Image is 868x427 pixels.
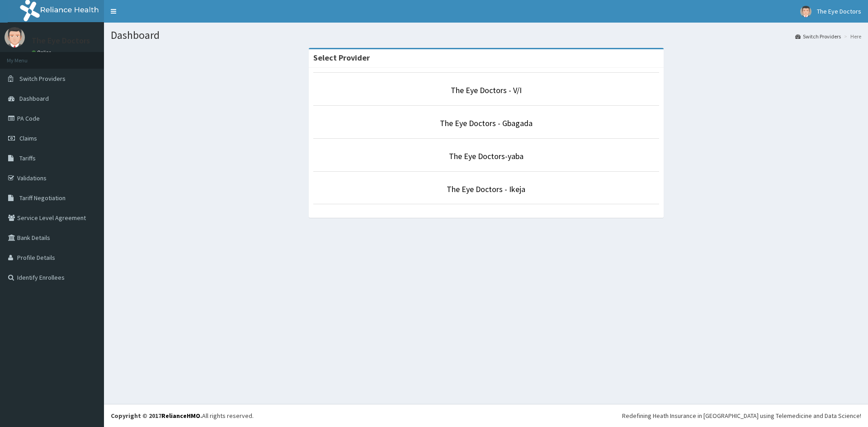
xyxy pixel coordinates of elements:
[19,94,49,103] span: Dashboard
[111,412,202,420] strong: Copyright © 2017 .
[440,118,533,128] a: The Eye Doctors - Gbagada
[447,184,525,194] a: The Eye Doctors - Ikeja
[800,6,811,17] img: User Image
[5,27,25,47] img: User Image
[795,33,841,40] a: Switch Providers
[161,412,200,420] a: RelianceHMO
[313,52,370,63] strong: Select Provider
[19,154,36,162] span: Tariffs
[817,7,861,15] span: The Eye Doctors
[32,37,90,45] p: The Eye Doctors
[111,29,861,41] h1: Dashboard
[104,404,868,427] footer: All rights reserved.
[449,151,524,161] a: The Eye Doctors-yaba
[19,194,66,202] span: Tariff Negotiation
[19,75,66,83] span: Switch Providers
[32,49,53,56] a: Online
[19,134,37,142] span: Claims
[451,85,522,95] a: The Eye Doctors - V/I
[622,411,861,420] div: Redefining Heath Insurance in [GEOGRAPHIC_DATA] using Telemedicine and Data Science!
[842,33,861,40] li: Here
